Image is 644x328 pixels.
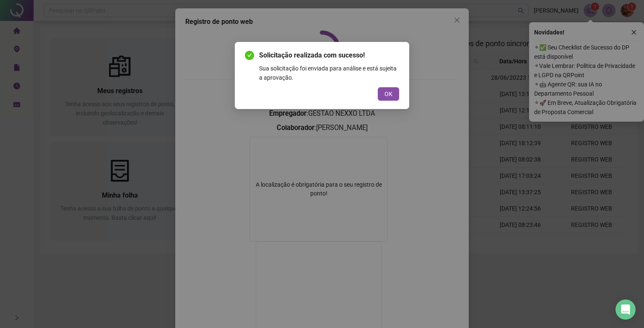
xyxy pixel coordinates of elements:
[259,50,399,60] span: Solicitação realizada com sucesso!
[245,51,254,60] span: check-circle
[615,299,636,320] div: Open Intercom Messenger
[378,87,399,101] button: OK
[259,64,399,82] div: Sua solicitação foi enviada para análise e está sujeita a aprovação.
[384,89,392,99] span: OK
